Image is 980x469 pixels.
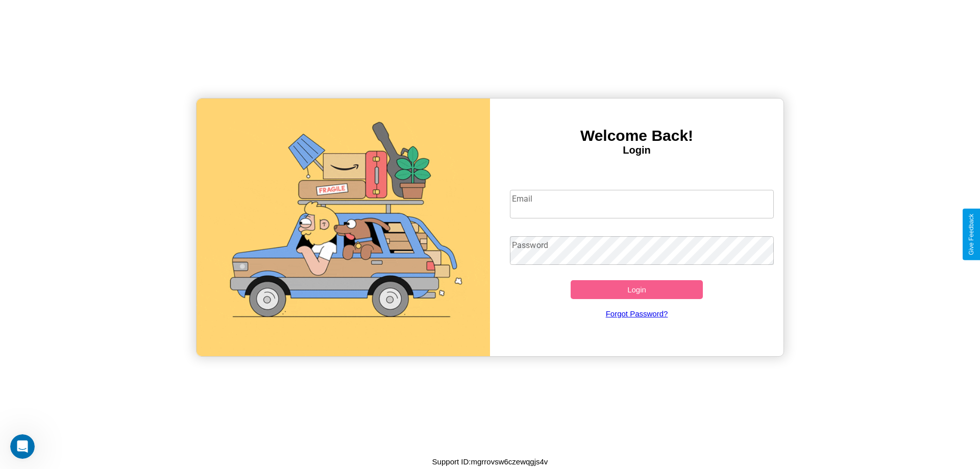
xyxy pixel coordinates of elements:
div: Give Feedback [968,214,975,255]
img: gif [197,98,490,356]
button: Login [571,280,703,299]
h3: Welcome Back! [490,127,783,144]
h4: Login [490,144,783,156]
a: Forgot Password? [505,299,769,328]
iframe: Intercom live chat [10,434,35,459]
p: Support ID: mgrrovsw6czewqgjs4v [432,455,548,468]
